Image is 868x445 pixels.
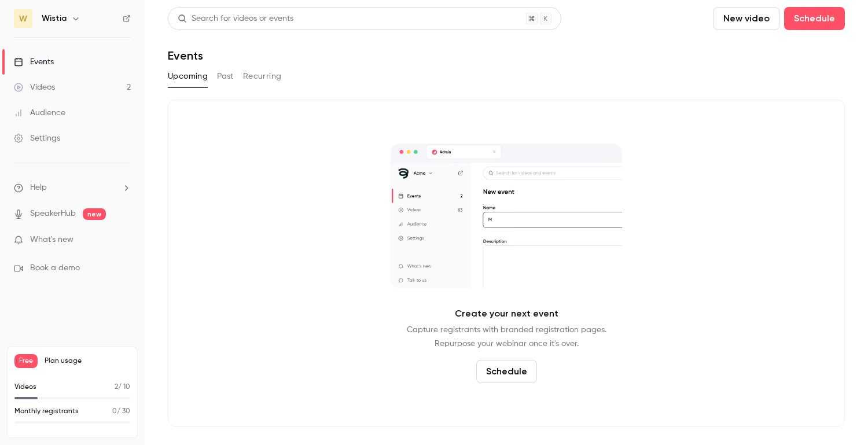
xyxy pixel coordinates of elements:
[117,235,131,245] iframe: Noticeable Trigger
[19,13,27,25] span: W
[784,7,845,30] button: Schedule
[407,323,606,351] p: Capture registrants with branded registration pages. Repurpose your webinar once it's over.
[178,13,293,25] div: Search for videos or events
[115,384,118,391] span: 2
[30,182,47,194] span: Help
[476,360,537,383] button: Schedule
[14,82,55,93] div: Videos
[115,382,130,392] p: / 10
[83,208,106,220] span: new
[112,406,130,417] p: / 30
[455,307,558,321] p: Create your next event
[30,208,76,220] a: SpeakerHub
[112,408,117,415] span: 0
[30,262,80,274] span: Book a demo
[14,107,65,119] div: Audience
[14,133,60,144] div: Settings
[217,67,234,86] button: Past
[168,49,203,62] h1: Events
[14,182,131,194] li: help-dropdown-opener
[30,234,73,246] span: What's new
[45,356,130,366] span: Plan usage
[14,406,79,417] p: Monthly registrants
[168,67,208,86] button: Upcoming
[42,13,67,24] h6: Wistia
[713,7,779,30] button: New video
[14,382,36,392] p: Videos
[14,354,38,368] span: Free
[243,67,282,86] button: Recurring
[14,56,54,68] div: Events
